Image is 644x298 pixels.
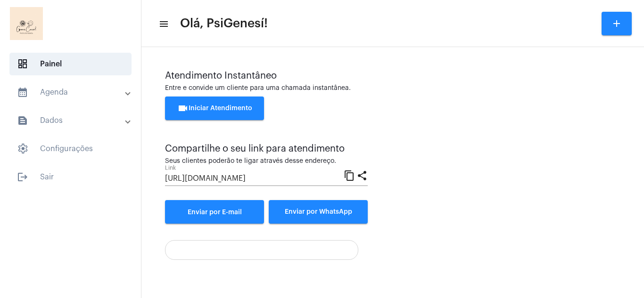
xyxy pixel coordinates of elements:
[165,71,620,81] div: Atendimento Instantâneo
[17,143,28,154] span: sidenav icon
[356,169,368,181] mat-icon: share
[9,53,132,75] span: Painel
[180,16,268,31] span: Olá, PsiGenesí!
[165,144,368,154] div: Compartilhe o seu link para atendimento
[344,169,355,181] mat-icon: content_copy
[269,200,368,224] button: Enviar por WhatsApp
[17,87,28,98] mat-icon: sidenav icon
[17,87,126,98] mat-panel-title: Agenda
[165,97,264,120] button: Iniciar Atendimento
[158,18,168,30] mat-icon: sidenav icon
[17,115,28,126] mat-icon: sidenav icon
[9,137,132,160] span: Configurações
[165,85,620,92] div: Entre e convide um cliente para uma chamada instantânea.
[188,209,242,216] span: Enviar por E-mail
[285,209,352,215] span: Enviar por WhatsApp
[177,103,189,114] mat-icon: videocam
[611,18,622,29] mat-icon: add
[17,171,28,183] mat-icon: sidenav icon
[17,115,126,126] mat-panel-title: Dados
[9,166,132,188] span: Sair
[17,58,28,70] span: sidenav icon
[165,158,368,165] div: Seus clientes poderão te ligar através desse endereço.
[177,105,252,112] span: Iniciar Atendimento
[6,109,141,132] mat-expansion-panel-header: sidenav iconDados
[8,5,45,42] img: 6b7a58c8-ea08-a5ff-33c7-585ca8acd23f.png
[6,81,141,104] mat-expansion-panel-header: sidenav iconAgenda
[165,200,264,224] a: Enviar por E-mail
